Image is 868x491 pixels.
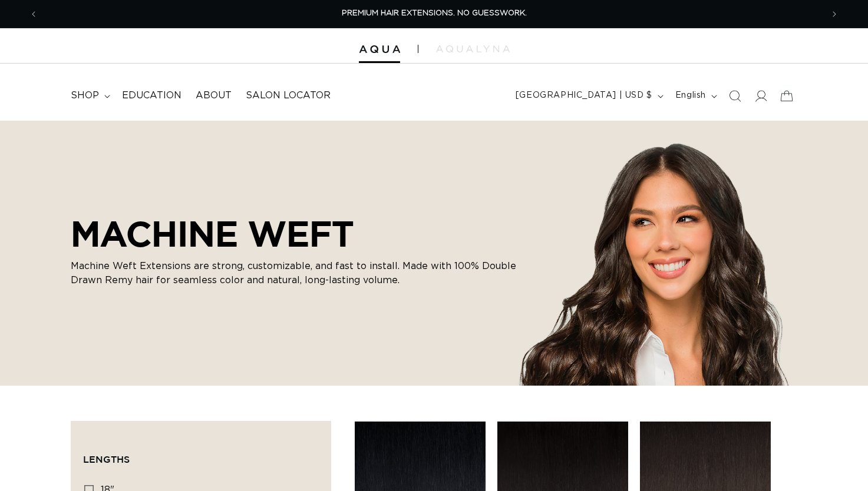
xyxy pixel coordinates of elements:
[509,85,668,107] button: [GEOGRAPHIC_DATA] | USD $
[516,89,652,102] span: [GEOGRAPHIC_DATA] | USD $
[83,454,130,465] span: Lengths
[71,259,519,287] p: Machine Weft Extensions are strong, customizable, and fast to install. Made with 100% Double Draw...
[115,82,189,109] a: Education
[71,213,519,254] h2: MACHINE WEFT
[668,85,722,107] button: English
[189,82,239,109] a: About
[821,3,847,25] button: Next announcement
[83,433,319,476] summary: Lengths (0 selected)
[675,89,706,102] span: English
[436,45,510,52] img: aqualyna.com
[21,3,47,25] button: Previous announcement
[246,89,331,102] span: Salon Locator
[122,89,181,102] span: Education
[71,89,99,102] span: shop
[722,83,748,109] summary: Search
[196,89,232,102] span: About
[239,82,338,109] a: Salon Locator
[64,82,115,109] summary: shop
[359,45,400,54] img: Aqua Hair Extensions
[342,9,527,17] span: PREMIUM HAIR EXTENSIONS. NO GUESSWORK.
